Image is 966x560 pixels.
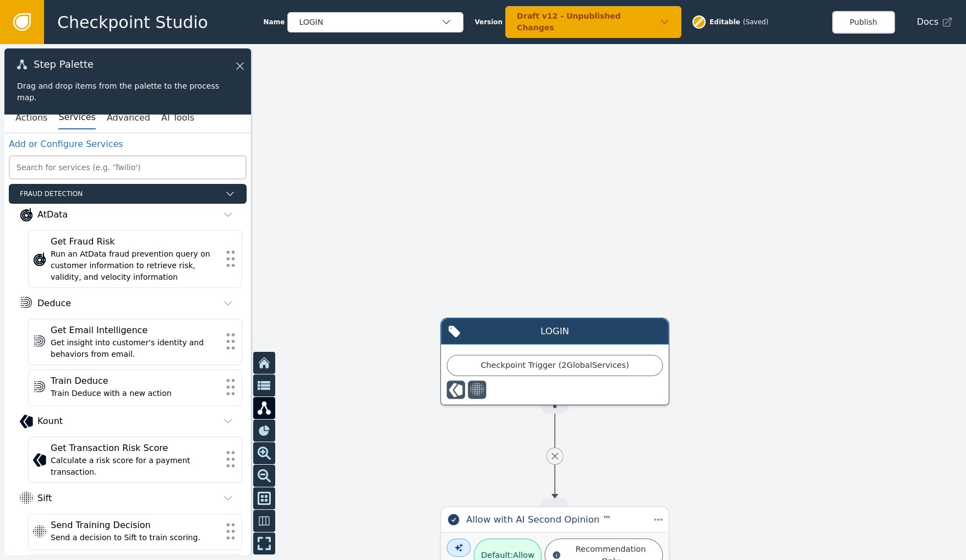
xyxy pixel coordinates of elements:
div: Get Email Intelligence [51,324,220,337]
span: Fraud Detection [20,189,220,199]
button: Publish [832,11,895,34]
div: Sift [37,492,52,505]
div: Draft v12 - Unpublished Changes [517,10,659,34]
button: Draft v12 - Unpublished Changes [505,6,681,38]
div: ( Saved ) [743,17,768,27]
div: Allow with AI Second Opinion ™ [466,513,643,526]
div: Deduce [37,297,71,310]
div: Kount [37,415,63,428]
span: Editable [710,17,740,27]
button: Advanced [107,106,150,129]
div: Send a decision to Sift to train scoring. [51,532,220,543]
button: LOGIN [287,12,463,32]
a: Add or Configure Services [9,139,123,149]
input: Search for services (e.g. 'Twilio') [9,155,247,180]
span: Version [474,17,503,27]
div: AtData [37,208,68,221]
div: Get Fraud Risk [51,235,220,248]
div: LOGIN [299,17,441,28]
div: Train Deduce [51,374,220,388]
div: Run an AtData fraud prevention query on customer information to retrieve risk, validity, and velo... [51,248,220,283]
div: Checkpoint Trigger ( 2 Global Services ) [454,360,656,372]
button: AI Tools [161,106,194,129]
a: Docs [917,15,953,29]
div: Get insight into customer's identity and behaviors from email. [51,337,220,360]
span: Name [264,17,285,27]
div: Send Training Decision [51,519,220,532]
span: Step Palette [34,59,94,69]
div: Drag and drop items from the palette to the process map. [17,80,238,104]
span: Checkpoint Studio [57,10,208,35]
button: Services [58,106,95,129]
div: Calculate a risk score for a payment transaction. [51,455,220,478]
button: Actions [15,106,47,129]
span: Docs [917,15,938,29]
div: Get Transaction Risk Score [51,442,220,455]
div: LOGIN [467,324,643,338]
div: Train Deduce with a new action [51,388,220,399]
